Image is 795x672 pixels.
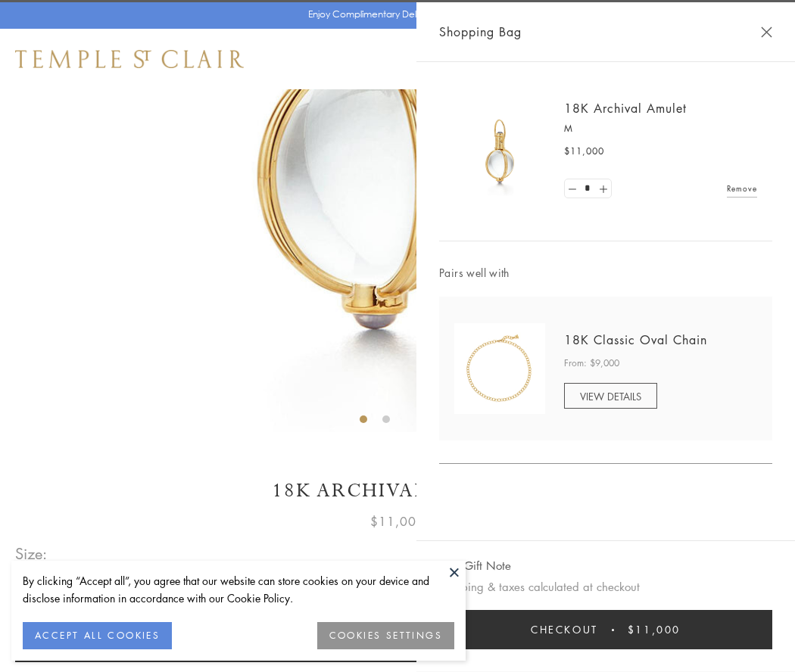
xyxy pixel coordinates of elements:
[595,179,610,198] a: Set quantity to 2
[439,556,511,575] button: Add Gift Note
[15,541,48,566] span: Size:
[317,622,454,649] button: COOKIES SETTINGS
[564,121,757,136] p: M
[23,622,172,649] button: ACCEPT ALL COOKIES
[727,180,757,197] a: Remove
[15,50,244,68] img: Temple St. Clair
[454,323,545,414] img: N88865-OV18
[308,7,480,22] p: Enjoy Complimentary Delivery & Returns
[564,144,604,159] span: $11,000
[439,610,772,649] button: Checkout $11,000
[531,621,598,638] span: Checkout
[439,264,772,282] span: Pairs well with
[15,478,780,504] h1: 18K Archival Amulet
[564,356,619,371] span: From: $9,000
[23,572,454,607] div: By clicking “Accept all”, you agree that our website can store cookies on your device and disclos...
[370,512,425,531] span: $11,000
[565,179,580,198] a: Set quantity to 0
[454,106,545,197] img: 18K Archival Amulet
[564,100,687,117] a: 18K Archival Amulet
[628,621,681,638] span: $11,000
[439,22,522,42] span: Shopping Bag
[580,389,641,403] span: VIEW DETAILS
[439,577,772,596] p: Shipping & taxes calculated at checkout
[761,26,772,38] button: Close Shopping Bag
[564,331,707,348] a: 18K Classic Oval Chain
[564,383,657,409] a: VIEW DETAILS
